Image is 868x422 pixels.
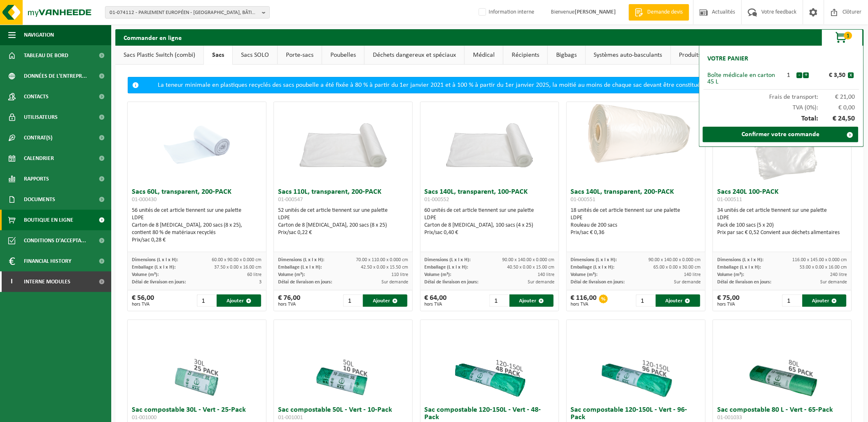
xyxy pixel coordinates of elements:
[132,188,262,205] h3: Sacs 60L, transparent, 200-PACK
[741,320,824,402] img: 01-001033
[8,271,16,292] span: I
[24,189,55,210] span: Documents
[233,46,277,65] a: Sacs SOLO
[24,86,49,107] span: Contacts
[571,197,596,203] span: 01-000551
[586,46,671,65] a: Systèmes auto-basculants
[204,46,232,65] a: Sacs
[24,45,68,66] span: Tableau de bord
[356,257,408,262] span: 70.00 x 110.00 x 0.000 cm
[821,280,847,285] span: Sur demande
[571,302,597,307] span: hors TVA
[819,115,856,123] span: € 24,50
[132,197,157,203] span: 01-000430
[260,280,262,285] span: 3
[24,25,54,45] span: Navigation
[132,257,178,262] span: Dimensions (L x l x H):
[831,272,847,277] span: 240 litre
[197,294,216,307] input: 1
[704,100,859,111] div: TVA (0%):
[132,222,262,237] div: Carton de 8 [MEDICAL_DATA], 200 sacs (8 x 25), contient 80 % de matériaux recyclés
[503,46,547,65] a: Récipients
[538,272,554,277] span: 140 litre
[717,265,761,270] span: Emballage (L x l x H):
[571,207,701,237] div: 18 unités de cet article tiennent sur une palette
[24,210,73,230] span: Boutique en ligne
[571,214,701,222] div: LDPE
[278,229,408,237] div: Prix/sac 0,22 €
[571,280,625,285] span: Délai de livraison en jours:
[448,320,531,402] img: 01-001045
[575,9,616,15] strong: [PERSON_NAME]
[302,320,384,402] img: 01-001001
[656,294,700,307] button: Ajouter
[571,294,597,307] div: € 116,00
[391,272,408,277] span: 110 litre
[24,66,87,86] span: Données de l'entrepr...
[803,72,809,78] button: +
[425,302,447,307] span: hors TVA
[717,280,771,285] span: Délai de livraison en jours:
[278,214,408,222] div: LDPE
[132,214,262,222] div: LDPE
[425,229,555,237] div: Prix/sac 0,40 €
[132,207,262,244] div: 56 unités de cet article tiennent sur une palette
[248,272,262,277] span: 60 litre
[717,294,739,307] div: € 75,00
[421,102,559,171] img: 01-000552
[717,207,847,237] div: 34 unités de cet article tiennent sur une palette
[717,197,742,203] span: 01-000511
[278,294,300,307] div: € 76,00
[278,265,322,270] span: Emballage (L x l x H):
[848,72,854,78] button: x
[24,107,58,128] span: Utilisateurs
[636,294,655,307] input: 1
[132,415,157,421] span: 01-001000
[212,257,262,262] span: 60.00 x 90.00 x 0.000 cm
[278,188,408,205] h3: Sacs 110L, transparent, 200-PACK
[811,72,848,79] div: € 3,50
[278,272,305,277] span: Volume (m³):
[278,46,322,65] a: Porte-sacs
[217,294,261,307] button: Ajouter
[278,415,303,421] span: 01-001001
[278,302,300,307] span: hors TVA
[365,46,464,65] a: Déchets dangereux et spéciaux
[215,265,262,270] span: 37.50 x 0.00 x 16.00 cm
[278,222,408,229] div: Carton de 8 [MEDICAL_DATA], 200 sacs (8 x 25)
[143,77,835,93] div: La teneur minimale en plastiques recyclés des sacs poubelle a été fixée à 80 % à partir du 1er ja...
[717,214,847,222] div: LDPE
[717,302,739,307] span: hors TVA
[717,272,744,277] span: Volume (m³):
[802,294,847,307] button: Ajouter
[278,197,303,203] span: 01-000547
[782,294,801,307] input: 1
[425,280,479,285] span: Délai de livraison en jours:
[502,257,554,262] span: 90.00 x 140.00 x 0.000 cm
[571,222,701,229] div: Rouleau de 200 sacs
[322,46,364,65] a: Poubelles
[274,102,412,171] img: 01-000547
[793,257,847,262] span: 116.00 x 145.00 x 0.000 cm
[629,4,689,21] a: Demande devis
[132,302,154,307] span: hors TVA
[361,265,408,270] span: 42.50 x 0.00 x 15.50 cm
[24,128,52,148] span: Contrat(s)
[571,229,701,237] div: Prix/sac € 0,36
[489,294,508,307] input: 1
[822,29,863,46] button: 1
[425,214,555,222] div: LDPE
[477,6,534,19] label: Information interne
[24,230,86,251] span: Conditions d'accepta...
[24,169,49,189] span: Rapports
[425,207,555,237] div: 60 unités de cet article tiennent sur une palette
[425,197,449,203] span: 01-000552
[781,72,796,79] div: 1
[674,280,701,285] span: Sur demande
[24,148,54,169] span: Calendrier
[654,265,701,270] span: 65.00 x 0.00 x 30.00 cm
[278,280,332,285] span: Délai de livraison en jours:
[800,265,847,270] span: 53.00 x 0.00 x 16.00 cm
[278,257,324,262] span: Dimensions (L x l x H):
[110,7,259,19] span: 01-074112 - PARLEMENT EUROPÉEN - [GEOGRAPHIC_DATA], BÂTIMENT [PERSON_NAME] BUREAU 00D008 [GEOGRAP...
